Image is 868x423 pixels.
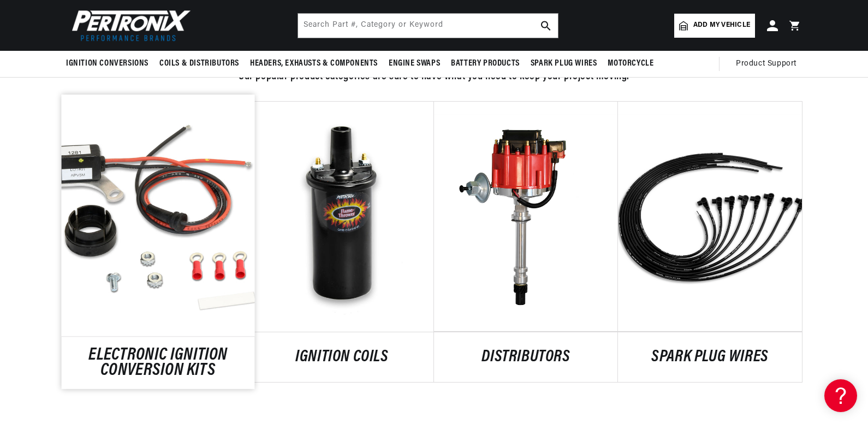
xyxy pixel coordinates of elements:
span: Coils & Distributors [159,58,239,69]
a: IGNITION COILS [250,350,434,365]
span: Battery Products [451,58,520,69]
span: Headers, Exhausts & Components [250,58,378,69]
a: SPARK PLUG WIRES [618,350,802,365]
summary: Ignition Conversions [66,51,154,77]
span: Ignition Conversions [66,58,148,69]
a: DISTRIBUTORS [434,350,618,365]
summary: Engine Swaps [383,51,445,77]
span: Our popular product categories are sure to have what you need to keep your project moving. [239,71,629,82]
summary: Battery Products [445,51,525,77]
span: Spark Plug Wires [531,58,597,69]
a: Add my vehicle [674,14,755,38]
a: ELECTRONIC IGNITION CONVERSION KITS [62,348,255,378]
button: search button [534,14,558,38]
summary: Headers, Exhausts & Components [245,51,383,77]
span: Add my vehicle [693,20,750,31]
summary: Spark Plug Wires [525,51,603,77]
span: Motorcycle [608,58,653,69]
img: Pertronix [66,7,192,44]
summary: Coils & Distributors [154,51,245,77]
span: Product Support [736,58,796,70]
span: Engine Swaps [389,58,440,69]
summary: Motorcycle [602,51,659,77]
input: Search Part #, Category or Keyword [298,14,558,38]
summary: Product Support [736,51,802,77]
